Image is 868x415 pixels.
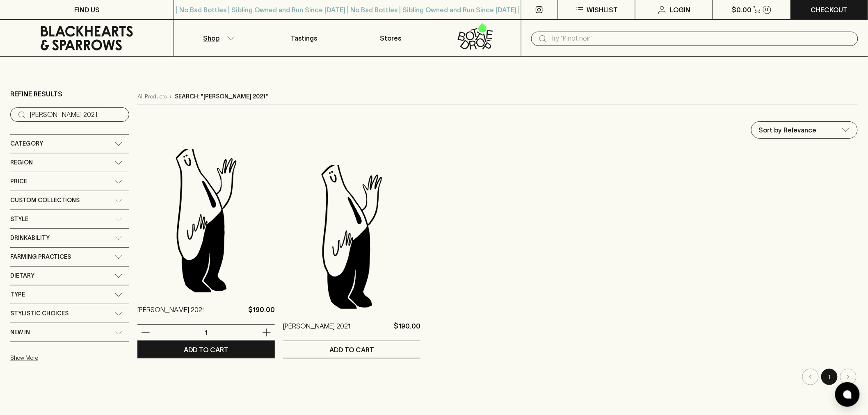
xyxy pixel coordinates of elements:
div: Style [10,210,129,228]
p: $0.00 [732,5,752,15]
p: Checkout [811,5,848,15]
span: Stylistic Choices [10,308,69,319]
a: Tastings [261,20,347,56]
p: Tastings [291,33,317,43]
p: Search: "[PERSON_NAME] 2021" [175,92,268,101]
img: bubble-icon [843,390,852,399]
div: Region [10,153,129,172]
a: Stores [347,20,434,56]
button: ADD TO CART [283,341,420,358]
span: Price [10,176,27,187]
span: New In [10,327,30,337]
div: Farming Practices [10,248,129,266]
p: Wishlist [587,5,618,15]
input: Try “Pinot noir” [30,108,123,121]
p: ADD TO CART [329,345,374,355]
div: Custom Collections [10,191,129,210]
img: Blackhearts & Sparrows Man [283,165,420,309]
span: Farming Practices [10,252,71,262]
span: Dietary [10,271,34,281]
p: $190.00 [394,321,420,341]
img: Blackhearts & Sparrows Man [137,149,275,292]
p: FIND US [74,5,100,15]
p: Refine Results [10,89,62,99]
p: 0 [765,7,769,12]
button: ADD TO CART [137,341,275,358]
div: New In [10,323,129,342]
span: Drinkability [10,233,50,243]
p: $190.00 [248,305,275,324]
p: Shop [203,33,219,43]
a: All Products [137,92,167,101]
p: ADD TO CART [184,345,228,355]
div: Price [10,172,129,191]
nav: pagination navigation [137,369,858,385]
span: Category [10,139,43,149]
div: Drinkability [10,229,129,247]
p: Login [670,5,691,15]
div: Sort by Relevance [752,122,857,138]
p: Stores [380,33,402,43]
button: Show More [10,349,118,366]
div: Category [10,135,129,153]
a: [PERSON_NAME] 2021 [283,321,351,341]
div: Type [10,285,129,304]
p: › [170,92,171,101]
div: Dietary [10,267,129,285]
span: Style [10,214,28,224]
span: Type [10,290,25,300]
span: Region [10,157,33,168]
p: 1 [196,328,216,337]
button: page 1 [821,369,838,385]
a: [PERSON_NAME] 2021 [137,305,205,324]
button: Shop [174,20,260,56]
div: Stylistic Choices [10,304,129,323]
span: Custom Collections [10,195,80,205]
input: Try "Pinot noir" [551,32,852,45]
p: Sort by Relevance [759,125,817,135]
